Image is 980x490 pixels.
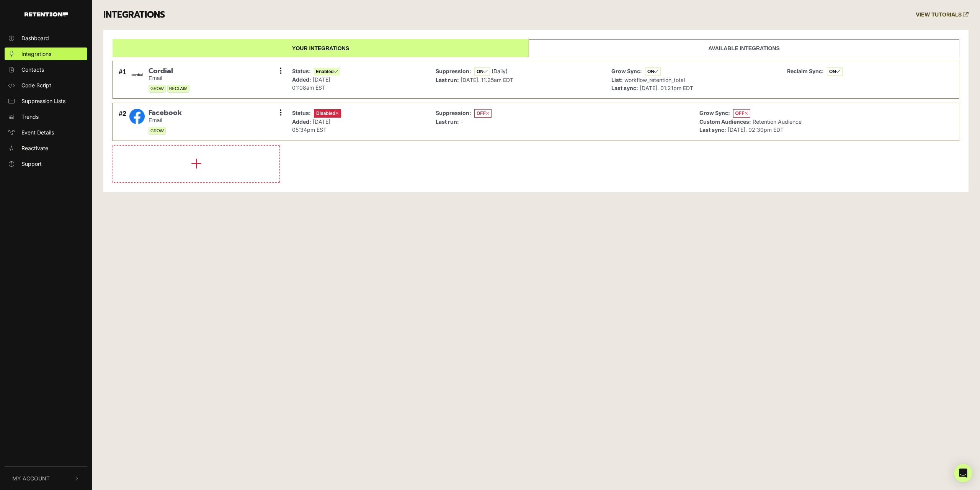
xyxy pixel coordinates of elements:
[21,66,44,74] span: Contacts
[436,118,459,125] strong: Last run:
[129,67,145,82] img: Cordial
[611,68,642,74] strong: Grow Sync:
[113,39,529,57] a: Your integrations
[474,67,490,76] span: ON
[292,110,311,116] strong: Status:
[292,76,330,91] span: [DATE] 01:08am EST
[5,95,87,107] a: Suppression Lists
[5,126,87,139] a: Event Details
[21,128,54,136] span: Event Details
[624,77,685,83] span: workflow_retention_total
[292,118,311,125] strong: Added:
[733,109,750,118] span: OFF
[21,160,42,168] span: Support
[916,11,969,18] a: VIEW TUTORIALS
[119,67,126,93] div: #1
[474,109,492,118] span: OFF
[5,79,87,92] a: Code Script
[699,118,751,125] strong: Custom Audiences:
[292,76,311,83] strong: Added:
[699,126,726,133] strong: Last sync:
[103,10,165,20] h3: INTEGRATIONS
[5,467,87,490] button: My Account
[5,110,87,123] a: Trends
[436,110,471,116] strong: Suppression:
[827,67,843,76] span: ON
[21,50,51,58] span: Integrations
[640,85,693,91] span: [DATE]. 01:21pm EDT
[149,127,166,135] span: GROW
[129,109,145,124] img: Facebook
[436,68,471,74] strong: Suppression:
[5,157,87,170] a: Support
[461,77,513,83] span: [DATE]. 11:25am EDT
[436,77,459,83] strong: Last run:
[5,48,87,60] a: Integrations
[21,81,51,89] span: Code Script
[149,109,182,117] span: Facebook
[611,77,623,83] strong: List:
[21,144,48,152] span: Reactivate
[21,113,39,121] span: Trends
[5,63,87,76] a: Contacts
[645,67,661,76] span: ON
[314,68,340,75] span: Enabled
[954,464,972,482] div: Open Intercom Messenger
[611,85,638,91] strong: Last sync:
[728,126,784,133] span: [DATE]. 02:30pm EDT
[167,85,189,93] span: RECLAIM
[787,68,824,74] strong: Reclaim Sync:
[21,97,65,105] span: Suppression Lists
[314,109,341,118] span: Disabled
[461,118,463,125] span: -
[149,85,166,93] span: GROW
[149,117,182,124] small: Email
[12,474,50,482] span: My Account
[21,34,49,42] span: Dashboard
[149,75,189,82] small: Email
[119,109,126,135] div: #2
[292,68,311,74] strong: Status:
[5,142,87,154] a: Reactivate
[753,118,802,125] span: Retention Audience
[24,12,68,16] img: Retention.com
[699,110,730,116] strong: Grow Sync:
[529,39,959,57] a: Available integrations
[492,68,508,74] span: (Daily)
[149,67,189,75] span: Cordial
[5,32,87,44] a: Dashboard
